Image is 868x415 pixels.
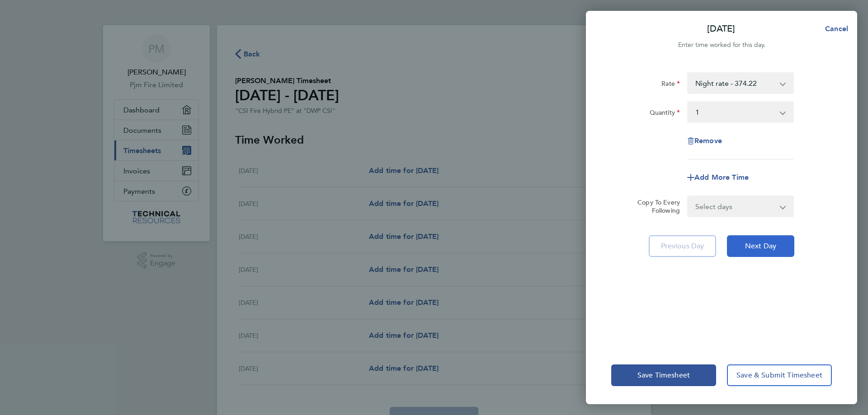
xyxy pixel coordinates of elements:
[822,24,848,33] span: Cancel
[745,242,776,251] span: Next Day
[694,173,749,182] span: Add More Time
[586,40,857,51] div: Enter time worked for this day.
[611,364,716,386] button: Save Timesheet
[687,174,749,181] button: Add More Time
[727,235,794,257] button: Next Day
[727,364,832,386] button: Save & Submit Timesheet
[707,23,735,35] p: [DATE]
[811,20,857,38] button: Cancel
[661,79,680,90] label: Rate
[694,136,722,145] span: Remove
[650,108,680,119] label: Quantity
[736,371,822,380] span: Save & Submit Timesheet
[637,371,690,380] span: Save Timesheet
[687,137,722,145] button: Remove
[630,198,680,214] label: Copy To Every Following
